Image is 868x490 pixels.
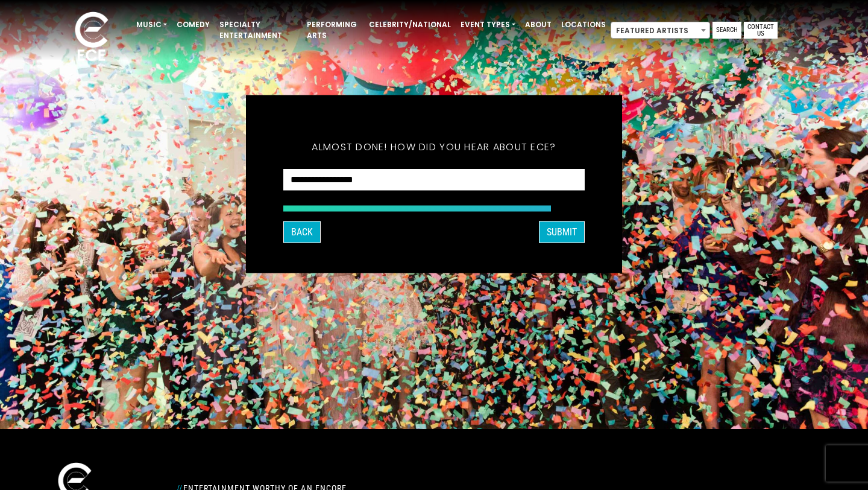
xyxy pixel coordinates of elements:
[744,22,778,39] a: Contact Us
[131,14,172,35] a: Music
[520,14,556,35] a: About
[215,14,302,46] a: Specialty Entertainment
[556,14,611,35] a: Locations
[712,22,741,39] a: Search
[283,169,585,191] select: How did you hear about ECE
[611,22,710,39] span: Featured Artists
[456,14,520,35] a: Event Types
[283,221,321,243] button: Back
[539,221,585,243] button: SUBMIT
[302,14,364,46] a: Performing Arts
[611,22,709,39] span: Featured Artists
[61,8,122,67] img: ece_new_logo_whitev2-1.png
[172,14,215,35] a: Comedy
[283,126,585,169] h5: Almost done! How did you hear about ECE?
[364,14,456,35] a: Celebrity/National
